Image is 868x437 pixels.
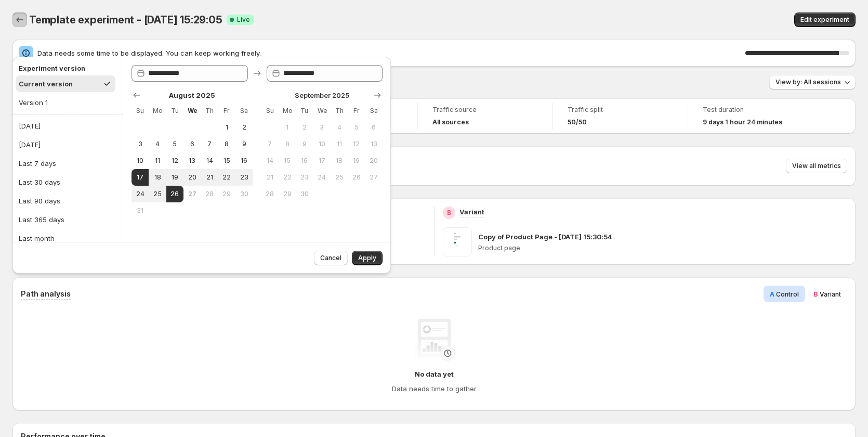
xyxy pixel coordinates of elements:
span: 17 [318,157,326,165]
th: Friday [218,102,235,119]
div: Last 30 days [19,177,60,187]
span: 2 [300,123,309,132]
th: Tuesday [166,102,183,119]
button: Show next month, October 2025 [370,88,385,102]
button: Friday August 1 2025 [218,119,235,136]
button: Monday August 4 2025 [149,136,166,152]
button: Today Wednesday August 27 2025 [183,186,201,202]
span: Su [136,107,144,115]
div: Current version [19,79,73,89]
button: View by: All sessions [769,75,856,89]
span: B [813,290,818,298]
span: Traffic source [432,106,538,114]
div: Version 1 [19,97,48,108]
span: 15 [283,157,292,165]
button: Cancel [314,251,348,265]
span: 18 [335,157,344,165]
span: 6 [188,140,196,148]
span: 9 [300,140,309,148]
img: Copy of Product Page - Aug 18, 15:30:54 [443,227,472,256]
span: Mo [153,107,162,115]
th: Sunday [131,102,149,119]
span: 16 [240,157,248,165]
button: Tuesday September 9 2025 [296,136,313,152]
span: 7 [266,140,274,148]
button: Friday August 22 2025 [218,169,235,186]
span: 24 [136,190,144,198]
p: Product page [478,244,848,252]
button: Version 1 [16,94,115,111]
th: Wednesday [183,102,201,119]
span: 26 [170,190,179,198]
span: 31 [136,207,144,215]
button: Tuesday September 16 2025 [296,152,313,169]
button: Saturday August 30 2025 [235,186,253,202]
p: Copy of Product Page - [DATE] 15:30:54 [478,232,612,242]
span: 16 [300,157,309,165]
span: 19 [352,157,361,165]
div: Last 365 days [19,214,64,225]
button: Wednesday September 3 2025 [313,119,331,136]
span: Fr [352,107,361,115]
h2: Experiment version [19,63,112,73]
div: [DATE] [19,139,41,150]
button: Edit experiment [794,12,856,27]
th: Saturday [235,102,253,119]
button: Last 90 days [16,192,120,209]
th: Monday [279,102,296,119]
span: Su [266,107,274,115]
button: Last 7 days [16,155,120,172]
span: 28 [266,190,274,198]
span: 27 [370,173,378,182]
button: Last 30 days [16,174,120,190]
button: Last month [16,230,120,247]
a: Test duration9 days 1 hour 24 minutes [703,105,809,127]
span: 22 [222,173,231,182]
button: Saturday August 16 2025 [235,152,253,169]
h4: No data yet [415,369,454,379]
button: Saturday September 27 2025 [365,169,383,186]
span: Th [335,107,344,115]
span: View all metrics [792,162,841,170]
button: Sunday August 3 2025 [131,136,149,152]
span: Fr [222,107,231,115]
button: Friday August 15 2025 [218,152,235,169]
span: Tu [170,107,179,115]
button: Wednesday September 24 2025 [313,169,331,186]
button: Tuesday September 23 2025 [296,169,313,186]
span: Test duration [703,106,809,114]
button: Monday September 15 2025 [279,152,296,169]
span: 29 [283,190,292,198]
button: Show previous month, July 2025 [129,88,144,102]
span: 10 [318,140,326,148]
span: Cancel [320,254,341,262]
button: Saturday August 23 2025 [235,169,253,186]
button: [DATE] [16,118,120,134]
span: 8 [222,140,231,148]
button: View all metrics [786,159,847,173]
button: Sunday August 10 2025 [131,152,149,169]
button: Friday August 8 2025 [218,136,235,152]
span: 30 [240,190,248,198]
button: Monday September 1 2025 [279,119,296,136]
button: Thursday September 11 2025 [331,136,348,152]
button: Wednesday August 13 2025 [183,152,201,169]
button: Friday August 29 2025 [218,186,235,202]
a: Traffic split50/50 [568,105,673,127]
span: 27 [188,190,196,198]
button: Thursday August 14 2025 [201,152,218,169]
span: 19 [170,173,179,182]
span: Tu [300,107,309,115]
button: Thursday August 28 2025 [201,186,218,202]
span: 50/50 [568,118,587,126]
button: Tuesday August 19 2025 [166,169,183,186]
button: Sunday August 24 2025 [131,186,149,202]
span: 5 [352,123,361,132]
span: 23 [240,173,248,182]
span: 22 [283,173,292,182]
button: Thursday September 25 2025 [331,169,348,186]
span: Mo [283,107,292,115]
span: Sa [240,107,248,115]
span: 20 [370,157,378,165]
h2: B [447,209,451,217]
